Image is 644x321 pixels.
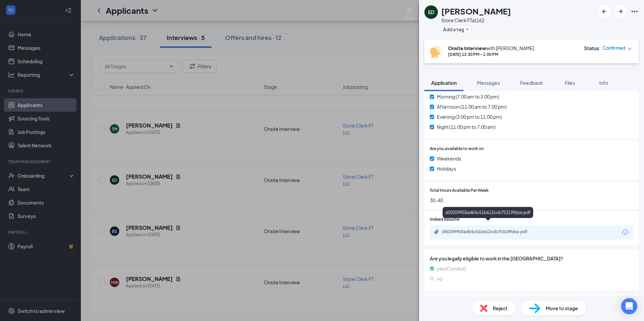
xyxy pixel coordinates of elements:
[616,7,624,15] svg: ArrowRight
[603,45,625,51] span: Confirmed
[631,7,639,15] svg: Ellipses
[465,27,470,31] svg: Plus
[546,305,578,312] span: Move to stage
[437,165,456,172] span: Holidays
[437,103,507,110] span: Afternoon (11:00 am to 7:00 pm)
[584,45,601,51] div: Status :
[614,5,626,17] button: ArrowRight
[437,93,499,100] span: Morning (7:00 am to 3:00 pm)
[443,207,533,218] div: d50259903adb5c51b612ccb75319fbbe.pdf
[627,46,632,51] span: down
[441,26,471,33] button: PlusAdd a tag
[430,255,633,262] span: Are you legally eligible to work in the [GEOGRAPHIC_DATA]?
[448,45,534,51] div: with [PERSON_NAME]
[442,229,536,235] div: d50259903adb5c51b612ccb75319fbbe.pdf
[434,229,543,236] a: Paperclipd50259903adb5c51b612ccb75319fbbe.pdf
[430,187,489,194] span: Total Hours Available Per Week
[600,7,608,15] svg: ArrowLeftNew
[430,146,484,152] span: Are you available to work on
[441,5,511,17] h1: [PERSON_NAME]
[477,80,500,86] span: Messages
[431,80,457,86] span: Application
[437,265,466,272] span: yes (Correct)
[520,80,543,86] span: Feedback
[448,45,486,51] b: Onsite Interview
[493,305,508,312] span: Reject
[428,9,434,15] div: ED
[430,216,459,223] span: Indeed Resume
[448,51,534,57] div: [DATE] 12:30 PM - 1:00 PM
[598,5,610,17] button: ArrowLeftNew
[434,229,439,235] svg: Paperclip
[621,228,629,237] svg: Download
[621,298,637,314] div: Open Intercom Messenger
[441,17,511,24] div: Store Clerk FT at 162
[437,275,443,282] span: no
[437,155,461,162] span: Weekends
[565,80,575,86] span: Files
[599,80,608,86] span: Info
[437,113,502,120] span: Evening (3:00 pm to 11:00 pm)
[430,197,633,204] span: 30-40
[437,123,495,131] span: Night (11:00 pm to 7:00 am)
